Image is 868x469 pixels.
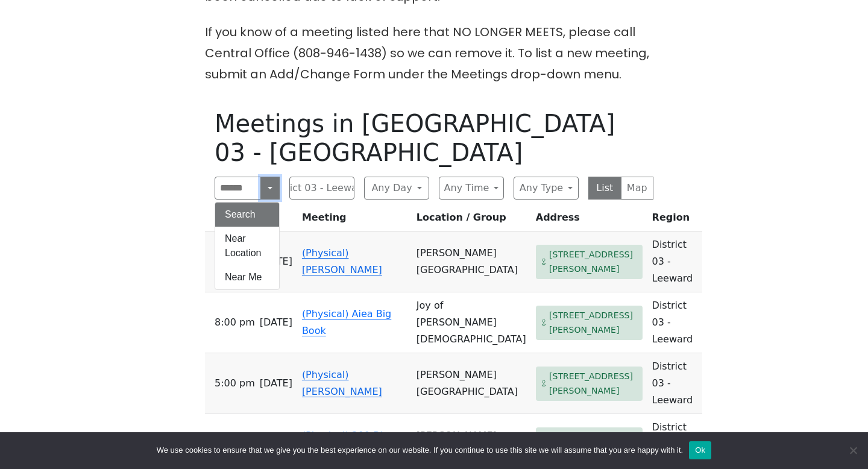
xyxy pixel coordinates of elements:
span: [STREET_ADDRESS][PERSON_NAME] [549,369,638,398]
input: Search [215,177,261,200]
button: Any Time [439,177,504,200]
button: Ok [689,441,711,459]
button: District 03 - Leeward [289,177,354,200]
h1: Meetings in [GEOGRAPHIC_DATA] 03 - [GEOGRAPHIC_DATA] [215,109,653,167]
span: [STREET_ADDRESS][PERSON_NAME] [549,247,638,277]
th: Region [647,209,703,231]
button: Near Me [215,265,279,289]
td: [PERSON_NAME][GEOGRAPHIC_DATA] [412,353,531,414]
button: Search [215,203,279,227]
button: Any Day [364,177,429,200]
th: Location / Group [412,209,531,231]
button: Map [621,177,654,200]
span: We use cookies to ensure that we give you the best experience on our website. If you continue to ... [157,444,683,456]
td: District 03 - Leeward [647,353,703,414]
button: List [588,177,621,200]
a: (Physical) 209 Big Book [302,430,389,458]
span: [DATE] [260,375,292,392]
a: (Physical) Aiea Big Book [302,308,391,336]
span: No [847,444,859,456]
span: [DATE] [260,314,292,331]
a: (Physical) [PERSON_NAME] [302,369,382,397]
span: 5:00 PM [215,375,255,392]
button: Search [260,177,280,200]
span: [STREET_ADDRESS][PERSON_NAME] [549,308,638,338]
td: District 03 - Leeward [647,231,703,292]
span: [STREET_ADDRESS][PERSON_NAME] [549,430,638,459]
td: District 03 - Leeward [647,292,703,353]
a: (Physical) [PERSON_NAME] [302,247,382,275]
th: Address [531,209,647,231]
th: Meeting [297,209,412,231]
button: Near Location [215,227,279,265]
td: Joy of [PERSON_NAME][DEMOGRAPHIC_DATA] [412,292,531,353]
td: [PERSON_NAME][GEOGRAPHIC_DATA] [412,231,531,292]
span: 8:00 PM [215,314,255,331]
p: If you know of a meeting listed here that NO LONGER MEETS, please call Central Office (808-946-14... [205,22,663,85]
th: Time [205,209,297,231]
button: Any Type [514,177,579,200]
